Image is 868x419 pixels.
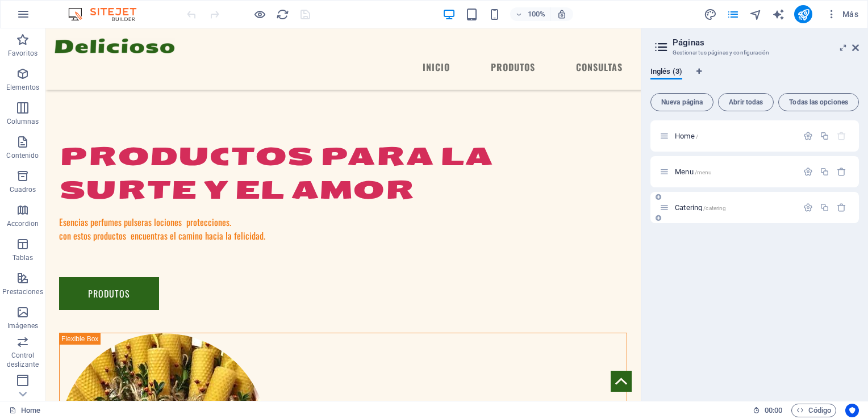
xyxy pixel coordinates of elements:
[726,7,740,21] button: pages
[650,65,682,81] span: Inglés (3)
[9,404,40,417] a: Haz clic para cancelar la selección y doble clic para abrir páginas
[276,7,289,21] button: reload
[6,83,39,92] p: Elementos
[704,8,717,21] i: Diseño (Ctrl+Alt+Y)
[695,169,712,175] span: /menu
[2,287,43,296] p: Prestaciones
[671,168,798,175] div: Menu/menu
[797,8,810,21] i: Publicar
[557,9,567,19] i: Al redimensionar, ajustar el nivel de zoom automáticamente para ajustarse al dispositivo elegido.
[510,7,550,21] button: 100%
[7,219,39,228] p: Accordion
[820,131,829,141] div: Duplicar
[845,404,859,417] button: Usercentrics
[837,167,846,177] div: Eliminar
[65,7,151,21] img: Editor Logo
[803,167,813,177] div: Configuración
[820,167,829,177] div: Duplicar
[10,185,36,194] p: Cuadros
[749,7,762,21] button: navigator
[727,8,740,21] i: Páginas (Ctrl+Alt+S)
[796,404,831,417] span: Código
[837,203,846,212] div: Eliminar
[8,49,37,58] p: Favoritos
[696,133,698,140] span: /
[675,203,726,212] span: Catering
[673,37,859,48] h2: Páginas
[826,9,858,20] span: Más
[527,7,545,21] h6: 100%
[783,99,854,106] span: Todas las opciones
[276,8,289,21] i: Volver a cargar página
[791,404,836,417] button: Código
[650,93,713,111] button: Nueva página
[803,203,813,212] div: Configuración
[253,7,266,21] button: Haz clic para salir del modo de previsualización y seguir editando
[703,7,717,21] button: design
[821,5,863,23] button: Más
[675,167,712,176] span: Haz clic para abrir la página
[794,5,812,23] button: publish
[771,7,785,21] button: text_generator
[765,404,782,417] span: 00 00
[650,67,859,89] div: Pestañas de idiomas
[6,151,39,160] p: Contenido
[773,406,774,414] span: :
[803,131,813,141] div: Configuración
[837,131,846,141] div: La página principal no puede eliminarse
[703,205,726,211] span: /catering
[673,48,836,58] h3: Gestionar tus páginas y configuración
[675,132,698,140] span: Haz clic para abrir la página
[671,204,798,211] div: Catering/catering
[718,93,774,111] button: Abrir todas
[753,404,783,417] h6: Tiempo de la sesión
[7,321,38,330] p: Imágenes
[671,132,798,140] div: Home/
[723,99,769,106] span: Abrir todas
[820,203,829,212] div: Duplicar
[12,253,34,262] p: Tablas
[778,93,859,111] button: Todas las opciones
[656,99,708,106] span: Nueva página
[7,117,39,126] p: Columnas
